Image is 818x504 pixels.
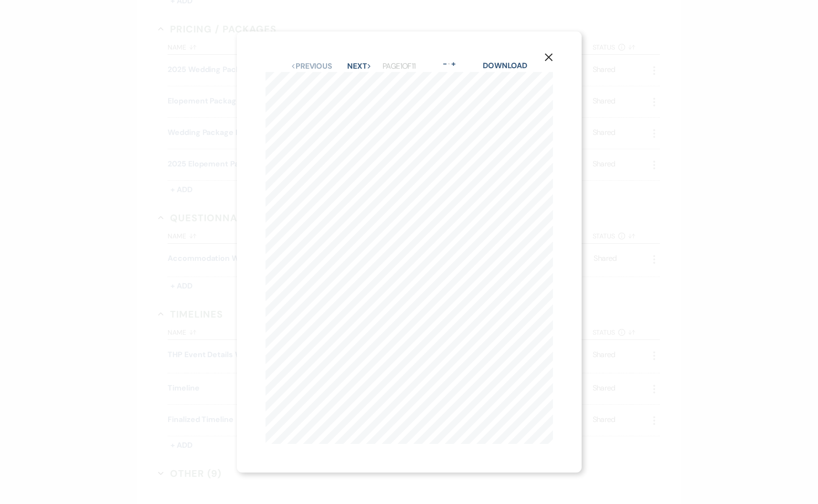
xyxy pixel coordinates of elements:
[450,60,457,68] button: +
[291,62,332,70] button: Previous
[347,62,372,70] button: Next
[483,61,527,71] a: Download
[441,60,449,68] button: -
[382,60,415,72] p: Page 1 of 11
